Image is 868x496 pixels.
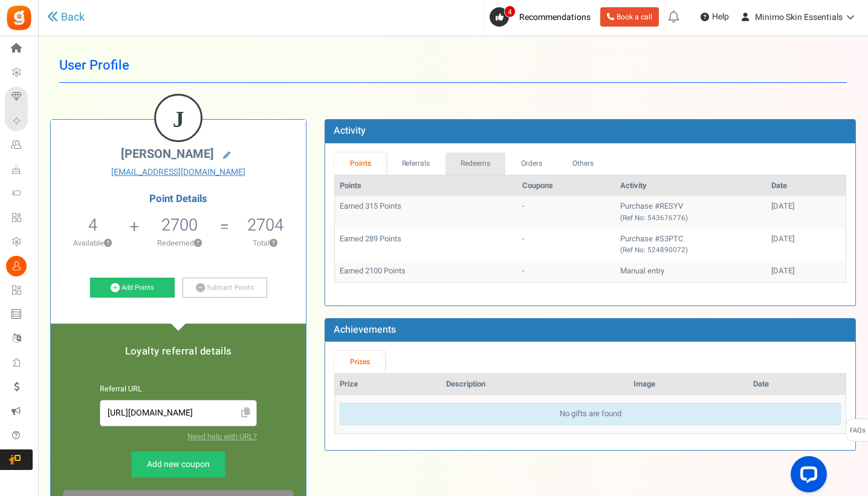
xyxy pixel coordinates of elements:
p: Redeemed [141,238,219,249]
b: Achievements [334,322,396,337]
td: Purchase #RESYV [615,196,766,228]
span: Click to Copy [236,403,255,424]
td: Purchase #S3PTC [615,229,766,261]
h4: Point Details [51,194,306,204]
b: Activity [334,123,366,138]
small: (Ref No: 524890072) [620,245,688,255]
a: Subtract Points [183,278,267,298]
td: - [517,196,615,228]
button: ? [194,240,202,247]
a: Redeems [445,152,506,175]
div: No gifts are found [340,403,841,425]
img: Gratisfaction [5,4,33,31]
td: Earned 315 Points [335,196,517,228]
figcaption: J [156,96,201,143]
h5: 2704 [247,216,283,234]
p: Total [231,238,300,249]
th: Date [766,175,846,197]
span: Minimo Skin Essentials [755,11,843,24]
th: Date [748,374,846,395]
a: [EMAIL_ADDRESS][DOMAIN_NAME] [60,166,297,178]
a: 4 Recommendations [490,7,595,27]
button: ? [270,240,277,247]
h5: Loyalty referral details [63,346,294,357]
th: Prize [335,374,441,395]
h6: Referral URL [100,385,257,394]
span: FAQs [849,419,866,442]
a: Orders [505,152,557,175]
a: Add new coupon [131,451,225,478]
td: - [517,229,615,261]
button: ? [104,240,112,247]
a: Help [696,7,734,27]
span: Recommendations [519,11,591,24]
td: Earned 2100 Points [335,261,517,282]
th: Image [629,374,749,395]
small: (Ref No: 543676776) [620,213,688,223]
span: [PERSON_NAME] [121,145,214,163]
div: [DATE] [771,266,841,277]
span: 4 [504,5,516,18]
th: Points [335,175,517,197]
h1: User Profile [59,48,847,83]
th: Description [441,374,629,395]
span: 4 [88,213,97,237]
span: Help [709,11,729,23]
td: Earned 289 Points [335,229,517,261]
a: Book a call [600,7,659,27]
a: Others [557,152,609,175]
p: Available [57,238,129,249]
a: Add Points [90,278,175,298]
th: Activity [615,175,766,197]
div: [DATE] [771,201,841,212]
span: Manual entry [620,265,664,276]
td: - [517,261,615,282]
div: [DATE] [771,233,841,245]
a: Need help with URL? [187,431,257,442]
a: Prizes [334,351,385,373]
h5: 2700 [161,216,198,234]
a: Points [334,152,386,175]
th: Coupons [517,175,615,197]
a: Referrals [386,152,445,175]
